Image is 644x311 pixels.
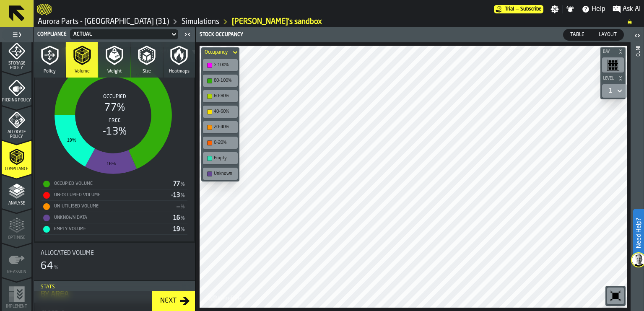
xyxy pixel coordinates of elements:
[2,175,31,208] li: menu Analyse
[37,17,641,27] nav: Breadcrumb
[2,201,31,206] span: Analyse
[214,140,235,145] div: 0-20%
[634,44,640,309] div: Info
[201,166,239,181] div: button-toolbar-undefined
[181,193,185,198] span: %
[173,226,186,232] span: 19
[631,27,644,311] header: Info
[2,61,31,70] span: Storage Policy
[2,140,31,174] li: menu Compliance
[35,6,194,241] div: stat-Occupancy
[44,69,56,74] span: Policy
[169,69,190,74] span: Heatmaps
[41,284,188,290] div: Stats
[600,56,626,74] div: button-toolbar-undefined
[2,98,31,103] span: Picking Policy
[201,47,239,57] div: DropdownMenuValue-occupancy-rate
[2,37,31,71] li: menu Storage Policy
[205,49,228,55] div: DropdownMenuValue-occupancy-rate
[2,29,31,41] label: button-toggle-Toggle Full Menu
[2,209,31,243] li: menu Optimise
[173,215,186,221] span: 16
[73,31,166,37] div: DropdownMenuValue-e6ec6eda-7400-48d5-b369-c0497d0b16c2
[54,265,58,271] span: %
[2,270,31,275] span: Re-assign
[494,5,543,13] a: link-to-/wh/i/aa2e4adb-2cd5-4688-aa4a-ec82bcf75d46/pricing/
[494,5,543,13] div: Menu Subscription
[214,155,235,161] div: Empty
[578,4,609,14] label: button-toggle-Help
[42,189,187,201] div: StatList-item-Un-occupied Volume
[41,250,188,257] div: Title
[181,182,185,187] span: %
[37,2,52,17] a: logo-header
[157,296,180,306] div: Next
[595,31,620,39] span: Layout
[181,216,185,221] span: %
[182,29,193,39] label: button-toggle-Close me
[600,74,626,83] button: button-
[631,29,643,44] label: button-toggle-Open
[42,212,187,223] div: StatList-item-Unknown Data
[609,88,612,94] div: DropdownMenuValue-1
[201,57,239,73] div: button-toolbar-undefined
[201,119,239,135] div: button-toolbar-undefined
[201,150,239,166] div: button-toolbar-undefined
[605,86,624,96] div: DropdownMenuValue-1
[563,5,578,13] label: button-toggle-Notifications
[214,109,235,114] div: 40-60%
[152,291,195,311] button: button-Next
[53,192,168,198] div: Un-occupied Volume
[177,204,186,210] span: —
[41,290,188,299] div: By Area
[547,5,562,13] label: button-toggle-Settings
[173,181,186,187] span: 77
[567,31,588,39] span: Table
[2,72,31,105] li: menu Picking Policy
[520,6,542,12] span: Subscribe
[232,17,322,26] a: link-to-/wh/i/aa2e4adb-2cd5-4688-aa4a-ec82bcf75d46/simulations/44130821-5a3b-41d8-94cb-1e12fd0159c8
[2,304,31,309] span: Implement
[592,29,624,41] label: button-switch-multi-Layout
[592,29,623,40] div: thumb
[2,236,31,240] span: Optimise
[182,17,219,26] a: link-to-/wh/i/aa2e4adb-2cd5-4688-aa4a-ec82bcf75d46
[2,106,31,140] li: menu Allocate Policy
[171,192,186,198] span: -13
[53,181,170,187] div: Occupied Volume
[214,62,235,68] div: > 100%
[42,201,187,212] div: StatList-item-Un-Utilised Volume
[53,204,173,209] div: Un-Utilised Volume
[107,69,122,74] span: Weight
[181,205,185,210] span: %
[42,223,187,235] div: StatList-item-Empty Volume
[143,69,151,74] span: Size
[601,49,616,54] span: Bay
[2,167,31,171] span: Compliance
[68,29,180,39] div: DropdownMenuValue-e6ec6eda-7400-48d5-b369-c0497d0b16c2
[198,32,414,38] div: Stock occupancy
[634,210,643,257] label: Need Help?
[563,29,591,40] div: thumb
[605,286,626,306] div: button-toolbar-undefined
[201,289,249,306] a: logo-header
[2,244,31,277] li: menu Re-assign
[601,76,616,81] span: Level
[563,29,592,41] label: button-switch-multi-Table
[196,27,631,42] header: Stock occupancy
[201,135,239,150] div: button-toolbar-undefined
[214,124,235,130] div: 20-40%
[53,215,170,220] div: Unknown Data
[38,17,169,26] a: link-to-/wh/i/aa2e4adb-2cd5-4688-aa4a-ec82bcf75d46
[201,104,239,119] div: button-toolbar-undefined
[609,289,622,303] svg: Reset zoom and position
[42,178,187,189] div: StatList-item-Occupied Volume
[505,6,514,12] span: Trial
[516,6,519,12] span: —
[214,171,235,176] div: Unknown
[75,69,90,74] span: Volume
[41,260,53,273] div: 64
[600,47,626,56] button: button-
[201,88,239,104] div: button-toolbar-undefined
[37,31,67,37] span: Compliance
